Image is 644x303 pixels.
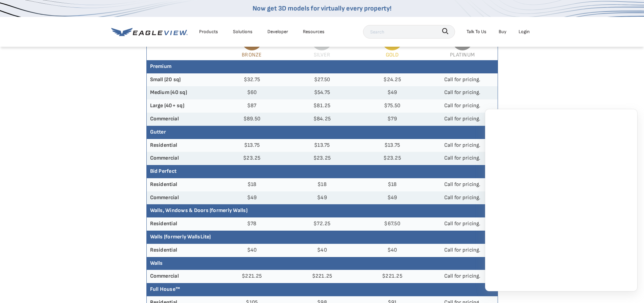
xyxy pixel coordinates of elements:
th: Bid Perfect [147,165,498,178]
td: $49 [357,191,427,205]
td: Call for pricing. [427,217,498,231]
td: Call for pricing. [427,191,498,205]
th: Small (20 sq) [147,73,217,87]
a: Developer [267,27,288,36]
td: $13.75 [217,139,287,152]
td: $87 [217,99,287,113]
td: Call for pricing. [427,73,498,87]
td: $40 [357,244,427,257]
td: $60 [217,86,287,99]
td: $221.25 [217,270,287,283]
td: $54.75 [287,86,357,99]
td: $32.75 [217,73,287,87]
input: Search [363,25,455,39]
td: $40 [217,244,287,257]
td: Call for pricing. [427,244,498,257]
th: Gutter [147,126,498,139]
td: $18 [217,178,287,191]
td: $40 [287,244,357,257]
td: Call for pricing. [427,178,498,191]
td: Call for pricing. [427,86,498,99]
td: Call for pricing. [427,139,498,152]
td: $78 [217,217,287,231]
td: $18 [287,178,357,191]
th: Full House™ [147,283,498,296]
div: Resources [303,27,325,36]
td: Call for pricing. [427,99,498,113]
td: $221.25 [287,270,357,283]
div: Login [519,27,530,36]
td: $23.25 [217,152,287,165]
td: $49 [287,191,357,205]
td: $221.25 [357,270,427,283]
div: Products [199,27,218,36]
th: Commercial [147,270,217,283]
th: Residential [147,217,217,231]
th: Commercial [147,152,217,165]
td: $81.25 [287,99,357,113]
th: Walls (formerly WallsLite) [147,231,498,244]
th: Medium (40 sq) [147,86,217,99]
span: Platinum [450,52,475,58]
th: Walls [147,257,498,270]
td: $79 [357,113,427,126]
div: Talk To Us [467,27,486,36]
td: $75.50 [357,99,427,113]
span: Bronze [242,52,262,58]
th: Commercial [147,191,217,205]
th: Walls, Windows & Doors (formerly Walls) [147,204,498,217]
td: $49 [217,191,287,205]
td: $23.25 [357,152,427,165]
td: Call for pricing. [427,270,498,283]
td: $23.25 [287,152,357,165]
a: Buy [499,27,506,36]
td: $89.50 [217,113,287,126]
th: Large (40+ sq) [147,99,217,113]
th: Commercial [147,113,217,126]
span: Gold [386,52,399,58]
th: Residential [147,139,217,152]
td: $27.50 [287,73,357,87]
th: Residential [147,178,217,191]
td: $13.75 [357,139,427,152]
td: $13.75 [287,139,357,152]
th: Premium [147,60,498,73]
td: $24.25 [357,73,427,87]
span: Silver [314,52,330,58]
td: $67.50 [357,217,427,231]
td: $72.25 [287,217,357,231]
div: Solutions [233,27,253,36]
td: $49 [357,86,427,99]
td: $18 [357,178,427,191]
a: Now get 3D models for virtually every property! [253,4,391,13]
td: Call for pricing. [427,113,498,126]
td: Call for pricing. [427,152,498,165]
td: $84.25 [287,113,357,126]
th: Residential [147,244,217,257]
